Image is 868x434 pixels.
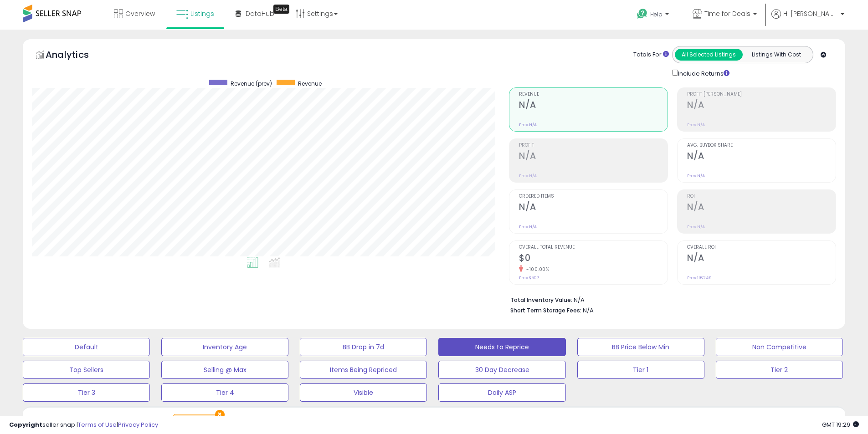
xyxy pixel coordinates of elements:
[650,10,663,18] span: Help
[519,92,668,97] span: Revenue
[637,8,648,20] i: Get Help
[630,1,678,30] a: Help
[687,122,705,128] small: Prev: N/A
[300,361,427,379] button: Items Being Repriced
[687,224,705,230] small: Prev: N/A
[78,420,117,429] a: Terms of Use
[716,338,843,356] button: Non Competitive
[519,253,668,265] h2: $0
[783,9,838,18] span: Hi [PERSON_NAME]
[665,68,740,78] div: Include Returns
[519,100,668,112] h2: N/A
[519,151,668,163] h2: N/A
[215,410,225,419] button: ×
[687,100,836,112] h2: N/A
[687,245,836,250] span: Overall ROI
[161,383,288,402] button: Tier 4
[519,245,668,250] span: Overall Total Revenue
[519,275,539,281] small: Prev: $507
[300,383,427,402] button: Visible
[687,194,836,199] span: ROI
[23,383,150,402] button: Tier 3
[577,361,704,379] button: Tier 1
[510,294,829,305] li: N/A
[438,361,565,379] button: 30 Day Decrease
[23,361,150,379] button: Top Sellers
[519,224,537,230] small: Prev: N/A
[161,338,288,356] button: Inventory Age
[523,266,549,273] small: -100.00%
[273,5,289,14] div: Tooltip anchor
[190,9,214,18] span: Listings
[742,49,810,61] button: Listings With Cost
[438,338,565,356] button: Needs to Reprice
[675,49,743,61] button: All Selected Listings
[23,338,150,356] button: Default
[246,9,274,18] span: DataHub
[822,420,859,429] span: 2025-10-10 19:29 GMT
[510,296,572,304] b: Total Inventory Value:
[519,122,537,128] small: Prev: N/A
[438,383,565,402] button: Daily ASP
[709,414,845,423] p: Listing States:
[687,202,836,214] h2: N/A
[161,361,288,379] button: Selling @ Max
[687,92,836,97] span: Profit [PERSON_NAME]
[519,202,668,214] h2: N/A
[583,306,594,315] span: N/A
[633,51,669,59] div: Totals For
[687,253,836,265] h2: N/A
[298,80,322,87] span: Revenue
[519,194,668,199] span: Ordered Items
[9,420,42,429] strong: Copyright
[716,361,843,379] button: Tier 2
[9,421,158,429] div: seller snap | |
[300,338,427,356] button: BB Drop in 7d
[771,9,844,30] a: Hi [PERSON_NAME]
[704,9,750,18] span: Time for Deals
[519,143,668,148] span: Profit
[687,143,836,148] span: Avg. Buybox Share
[687,151,836,163] h2: N/A
[125,9,155,18] span: Overview
[519,173,537,179] small: Prev: N/A
[577,338,704,356] button: BB Price Below Min
[687,173,705,179] small: Prev: N/A
[510,306,581,314] b: Short Term Storage Fees:
[118,420,158,429] a: Privacy Policy
[231,80,272,87] span: Revenue (prev)
[687,275,711,281] small: Prev: 116.24%
[46,48,107,63] h5: Analytics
